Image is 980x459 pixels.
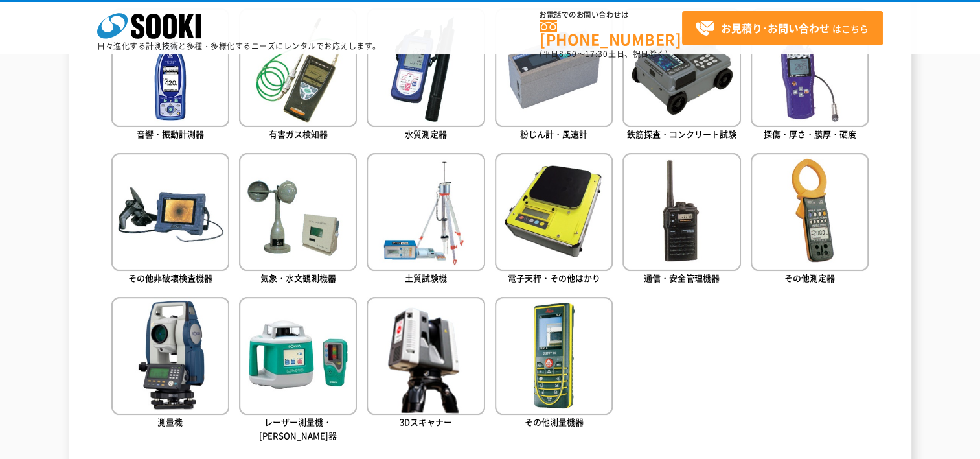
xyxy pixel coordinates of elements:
[260,272,336,284] span: 気象・水文観測機器
[111,297,229,415] img: 測量機
[111,153,229,287] a: その他非破壊検査機器
[111,8,229,143] a: 音響・振動計測器
[540,11,682,19] span: お電話でのお問い合わせは
[559,48,577,60] span: 8:50
[540,20,682,47] a: [PHONE_NUMBER]
[622,153,740,271] img: 通信・安全管理機器
[367,8,484,143] a: 水質測定器
[751,153,869,271] img: その他測定器
[111,153,229,271] img: その他非破壊検査機器
[622,153,740,287] a: 通信・安全管理機器
[97,42,381,50] p: 日々進化する計測技術と多種・多様化するニーズにレンタルでお応えします。
[239,153,357,271] img: 気象・水文観測機器
[400,416,452,428] span: 3Dスキャナー
[622,8,740,143] a: 鉄筋探査・コンクリート試験
[367,153,484,287] a: 土質試験機
[367,297,484,415] img: 3Dスキャナー
[239,297,357,445] a: レーザー測量機・[PERSON_NAME]器
[495,297,613,415] img: その他測量機器
[405,272,447,284] span: 土質試験機
[259,416,337,441] span: レーザー測量機・[PERSON_NAME]器
[525,416,584,428] span: その他測量機器
[157,416,183,428] span: 測量機
[111,297,229,431] a: 測量機
[495,8,613,143] a: 粉じん計・風速計
[495,8,613,126] img: 粉じん計・風速計
[721,20,830,36] strong: お見積り･お問い合わせ
[239,8,357,126] img: 有害ガス検知器
[495,297,613,431] a: その他測量機器
[585,48,608,60] span: 17:30
[111,8,229,126] img: 音響・振動計測器
[627,128,736,140] span: 鉄筋探査・コンクリート試験
[495,153,613,287] a: 電子天秤・その他はかり
[239,8,357,143] a: 有害ガス検知器
[405,128,447,140] span: 水質測定器
[520,128,587,140] span: 粉じん計・風速計
[682,11,883,45] a: お見積り･お問い合わせはこちら
[367,153,484,271] img: 土質試験機
[751,8,869,126] img: 探傷・厚さ・膜厚・硬度
[367,8,484,126] img: 水質測定器
[751,8,869,143] a: 探傷・厚さ・膜厚・硬度
[540,48,668,60] span: (平日 ～ 土日、祝日除く)
[495,153,613,271] img: 電子天秤・その他はかり
[239,153,357,287] a: 気象・水文観測機器
[367,297,484,431] a: 3Dスキャナー
[239,297,357,415] img: レーザー測量機・墨出器
[784,272,835,284] span: その他測定器
[508,272,600,284] span: 電子天秤・その他はかり
[622,8,740,126] img: 鉄筋探査・コンクリート試験
[751,153,869,287] a: その他測定器
[695,19,869,38] span: はこちら
[764,128,856,140] span: 探傷・厚さ・膜厚・硬度
[128,272,212,284] span: その他非破壊検査機器
[644,272,720,284] span: 通信・安全管理機器
[137,128,204,140] span: 音響・振動計測器
[269,128,328,140] span: 有害ガス検知器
